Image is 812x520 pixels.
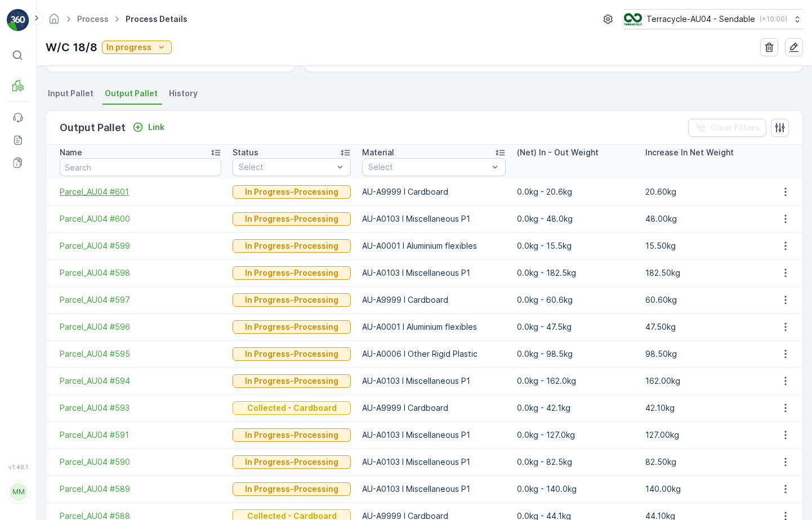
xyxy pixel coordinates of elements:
[233,428,351,442] button: In Progress-Processing
[128,120,169,134] button: Link
[102,41,172,54] button: In progress
[233,212,351,226] button: In Progress-Processing
[60,456,221,468] a: Parcel_AU04 #590
[356,340,511,367] td: AU-A0006 I Other Rigid Plastic
[356,259,511,286] td: AU-A0103 I Miscellaneous P1
[46,39,97,56] p: W/C 18/8
[511,286,640,313] td: 0.0kg - 60.6kg
[233,147,258,158] p: Status
[640,205,768,232] td: 48.00kg
[60,321,221,333] a: Parcel_AU04 #596
[60,120,126,136] p: Output Pallet
[245,267,338,279] p: In Progress-Processing
[7,464,29,470] span: v 1.48.1
[148,122,164,133] p: Link
[511,313,640,340] td: 0.0kg - 47.5kg
[233,266,351,280] button: In Progress-Processing
[123,14,190,25] span: Process Details
[356,367,511,395] td: AU-A0103 I Miscellaneous P1
[356,476,511,503] td: AU-A0103 I Miscellaneous P1
[233,320,351,334] button: In Progress-Processing
[640,422,768,449] td: 127.00kg
[247,402,337,414] p: Collected - Cardboard
[60,213,221,225] span: Parcel_AU04 #600
[356,205,511,232] td: AU-A0103 I Miscellaneous P1
[640,286,768,313] td: 60.60kg
[245,294,338,306] p: In Progress-Processing
[169,88,198,99] span: History
[60,240,221,252] a: Parcel_AU04 #599
[233,293,351,307] button: In Progress-Processing
[60,267,221,279] a: Parcel_AU04 #598
[60,483,221,495] a: Parcel_AU04 #589
[60,375,221,387] a: Parcel_AU04 #594
[640,340,768,367] td: 98.50kg
[356,449,511,476] td: AU-A0103 I Miscellaneous P1
[362,147,394,158] p: Material
[60,402,221,414] a: Parcel_AU04 #593
[233,401,351,415] button: Collected - Cardboard
[688,119,766,137] button: Clear Filters
[77,14,109,24] a: Process
[106,42,151,53] p: In progress
[245,348,338,360] p: In Progress-Processing
[711,122,760,133] p: Clear Filters
[245,321,338,333] p: In Progress-Processing
[10,483,28,501] div: MM
[60,429,221,441] a: Parcel_AU04 #591
[245,456,338,468] p: In Progress-Processing
[640,259,768,286] td: 182.50kg
[105,88,158,99] span: Output Pallet
[60,147,82,158] p: Name
[60,294,221,306] a: Parcel_AU04 #597
[511,449,640,476] td: 0.0kg - 82.5kg
[245,483,338,495] p: In Progress-Processing
[640,449,768,476] td: 82.50kg
[48,88,93,99] span: Input Pallet
[48,17,60,26] a: Homepage
[517,147,599,158] p: (Net) In - Out Weight
[624,9,803,29] button: Terracycle-AU04 - Sendable(+10:00)
[60,186,221,198] a: Parcel_AU04 #601
[640,395,768,422] td: 42.10kg
[356,313,511,340] td: AU-A0001 I Aluminium flexibles
[640,313,768,340] td: 47.50kg
[60,158,221,176] input: Search
[7,473,29,511] button: MM
[233,239,351,253] button: In Progress-Processing
[60,348,221,360] a: Parcel_AU04 #595
[511,476,640,503] td: 0.0kg - 140.0kg
[233,374,351,388] button: In Progress-Processing
[511,205,640,232] td: 0.0kg - 48.0kg
[511,259,640,286] td: 0.0kg - 182.5kg
[356,232,511,259] td: AU-A0001 I Aluminium flexibles
[245,213,338,225] p: In Progress-Processing
[640,232,768,259] td: 15.50kg
[233,347,351,361] button: In Progress-Processing
[7,9,29,32] img: logo
[356,422,511,449] td: AU-A0103 I Miscellaneous P1
[245,240,338,252] p: In Progress-Processing
[245,186,338,198] p: In Progress-Processing
[624,13,642,25] img: terracycle_logo.png
[640,178,768,205] td: 20.60kg
[511,232,640,259] td: 0.0kg - 15.5kg
[640,367,768,395] td: 162.00kg
[760,15,787,24] p: ( +10:00 )
[356,178,511,205] td: AU-A9999 I Cardboard
[233,482,351,496] button: In Progress-Processing
[245,375,338,387] p: In Progress-Processing
[356,395,511,422] td: AU-A9999 I Cardboard
[233,185,351,199] button: In Progress-Processing
[245,429,338,441] p: In Progress-Processing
